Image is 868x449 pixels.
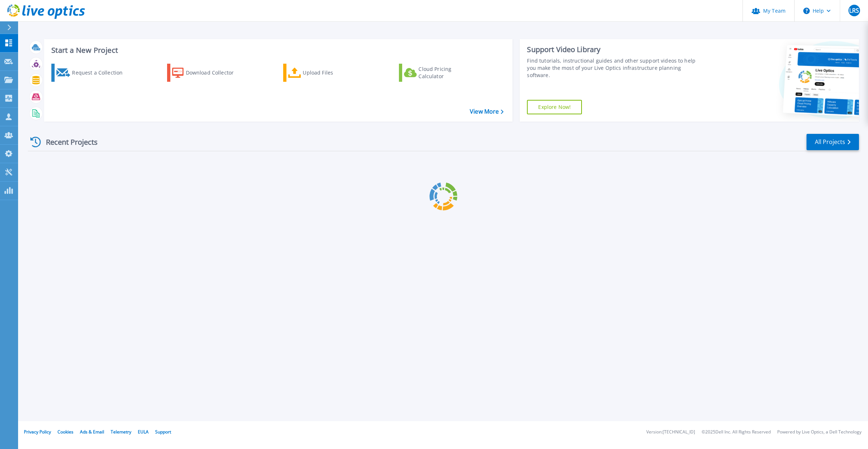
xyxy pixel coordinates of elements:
[527,45,702,54] div: Support Video Library
[849,8,859,13] span: LRS
[186,65,244,80] div: Download Collector
[51,64,132,82] a: Request a Collection
[72,65,130,80] div: Request a Collection
[138,429,149,435] a: EULA
[167,64,248,82] a: Download Collector
[418,65,476,80] div: Cloud Pricing Calculator
[303,65,361,80] div: Upload Files
[527,100,582,114] a: Explore Now!
[646,430,695,435] li: Version: [TECHNICAL_ID]
[399,64,480,82] a: Cloud Pricing Calculator
[283,64,364,82] a: Upload Files
[51,46,503,54] h3: Start a New Project
[777,430,861,435] li: Powered by Live Optics, a Dell Technology
[58,429,73,435] a: Cookies
[28,133,107,151] div: Recent Projects
[111,429,131,435] a: Telemetry
[80,429,104,435] a: Ads & Email
[24,429,51,435] a: Privacy Policy
[155,429,171,435] a: Support
[702,430,771,435] li: © 2025 Dell Inc. All Rights Reserved
[807,134,859,150] a: All Projects
[470,108,503,115] a: View More
[527,57,702,79] div: Find tutorials, instructional guides and other support videos to help you make the most of your L...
